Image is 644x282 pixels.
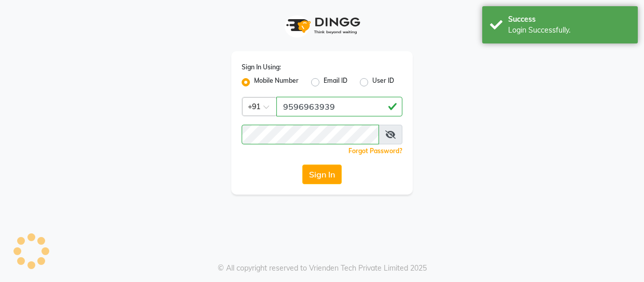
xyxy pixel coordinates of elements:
img: logo1.svg [281,10,363,41]
input: Username [276,97,402,116]
button: Sign In [302,165,342,184]
label: Mobile Number [254,76,299,88]
label: Email ID [324,76,347,88]
div: Login Successfully. [508,25,630,36]
label: Sign In Using: [242,63,281,72]
label: User ID [372,76,394,88]
input: Username [242,125,379,144]
div: Success [508,14,630,25]
a: Forgot Password? [348,147,402,155]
